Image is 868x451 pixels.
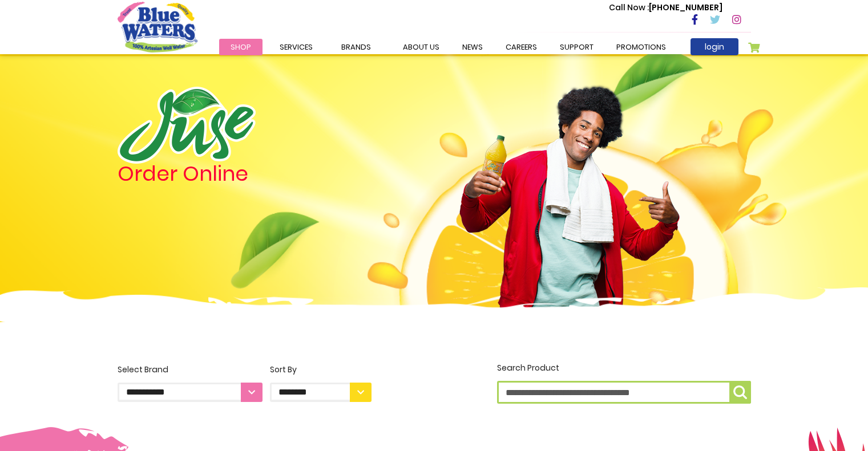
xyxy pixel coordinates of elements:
[219,39,263,55] a: Shop
[451,39,494,55] a: News
[497,381,751,404] input: Search Product
[270,383,372,402] select: Sort By
[231,42,251,52] span: Shop
[497,362,751,404] label: Search Product
[268,39,324,55] a: Services
[341,42,371,52] span: Brands
[494,39,548,55] a: careers
[118,364,263,402] label: Select Brand
[729,381,751,404] button: Search Product
[733,385,747,399] img: search-icon.png
[609,2,649,13] span: Call Now :
[548,39,605,55] a: support
[458,66,681,310] img: man.png
[280,42,313,52] span: Services
[118,87,256,164] img: logo
[609,2,722,14] p: [PHONE_NUMBER]
[330,39,382,55] a: Brands
[118,164,372,184] h4: Order Online
[118,383,263,402] select: Select Brand
[118,2,197,52] a: store logo
[691,38,738,55] a: login
[391,39,451,55] a: about us
[605,39,677,55] a: Promotions
[270,364,372,376] div: Sort By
